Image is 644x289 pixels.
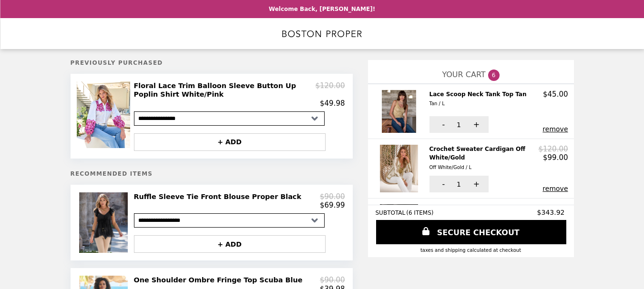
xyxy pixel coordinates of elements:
img: Floral Lace Trim Balloon Sleeve Button Up Poplin Shirt White/Pink [77,81,133,148]
img: Brand Logo [282,24,362,43]
p: Welcome Back, [PERSON_NAME]! [269,6,375,12]
select: Select a product variant [134,111,325,126]
p: $49.98 [320,99,345,108]
a: SECURE CHECKOUT [376,220,566,244]
h5: Recommended Items [71,170,353,177]
img: Crochet Sweater Cardigan Off White/Gold [380,145,420,192]
p: $90.00 [320,276,345,284]
button: + [462,116,489,133]
h2: Floral Lace Trim Balloon Sleeve Button Up Poplin Shirt White/Pink [134,81,316,99]
span: 6 [488,70,500,81]
select: Select a product variant [134,213,325,228]
button: + ADD [134,235,326,253]
span: 1 [457,180,461,188]
span: YOUR CART [442,70,485,79]
div: Taxes and Shipping calculated at checkout [376,248,566,253]
img: Ruffle Sleeve Tie Front Blouse Proper Black [79,192,130,253]
p: $45.00 [543,90,568,99]
p: $120.00 [538,145,568,153]
button: + [462,176,489,192]
h2: Lace Scoop Neck Tank Top Tan [429,90,531,109]
button: + ADD [134,133,326,151]
div: Off White/Gold / L [429,163,535,172]
span: 1 [457,121,461,129]
span: ( 6 ITEMS ) [406,209,433,216]
h2: One Shoulder Ombre Fringe Top Scuba Blue [134,276,307,284]
span: $343.92 [537,209,566,216]
p: $99.00 [543,153,568,162]
button: remove [542,185,568,192]
button: remove [542,125,568,133]
div: Tan / L [429,100,527,108]
h5: Previously Purchased [71,60,353,66]
span: SUBTOTAL [376,209,407,216]
p: $120.00 [315,81,345,99]
h2: Crochet Sweater Cardigan Off White/Gold [429,145,539,172]
p: $90.00 [320,192,345,201]
button: - [429,116,456,133]
button: - [429,176,456,192]
img: Lace Scoop Neck Tank Top Tan [382,90,419,133]
h2: Ruffle Sleeve Tie Front Blouse Proper Black [134,192,305,201]
p: $69.99 [320,201,345,209]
